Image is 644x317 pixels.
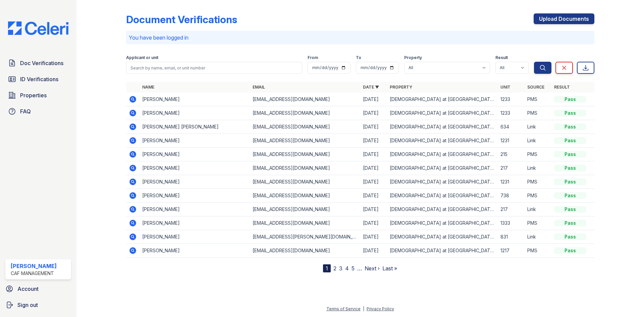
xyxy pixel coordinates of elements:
[345,265,349,272] a: 4
[142,85,154,90] a: Name
[387,175,497,189] td: [DEMOGRAPHIC_DATA] at [GEOGRAPHIC_DATA]
[367,306,394,311] a: Privacy Policy
[525,244,551,258] td: PMS
[126,62,302,74] input: Search by name, email, or unit number
[126,13,237,25] div: Document Verifications
[360,134,387,148] td: [DATE]
[554,192,586,199] div: Pass
[360,216,387,230] td: [DATE]
[534,13,594,24] a: Upload Documents
[387,230,497,244] td: [DEMOGRAPHIC_DATA] at [GEOGRAPHIC_DATA]
[140,106,250,120] td: [PERSON_NAME]
[308,55,318,60] label: From
[129,34,592,42] p: You have been logged in
[360,161,387,175] td: [DATE]
[498,106,525,120] td: 1233
[525,106,551,120] td: PMS
[554,137,586,144] div: Pass
[525,134,551,148] td: Link
[250,203,360,216] td: [EMAIL_ADDRESS][DOMAIN_NAME]
[360,93,387,106] td: [DATE]
[140,216,250,230] td: [PERSON_NAME]
[352,265,355,272] a: 5
[525,216,551,230] td: PMS
[390,85,412,90] a: Property
[363,306,364,311] div: |
[387,93,497,106] td: [DEMOGRAPHIC_DATA] at [GEOGRAPHIC_DATA]
[250,161,360,175] td: [EMAIL_ADDRESS][DOMAIN_NAME]
[250,134,360,148] td: [EMAIL_ADDRESS][DOMAIN_NAME]
[554,85,570,90] a: Result
[140,189,250,203] td: [PERSON_NAME]
[554,247,586,254] div: Pass
[5,105,71,118] a: FAQ
[498,189,525,203] td: 738
[360,203,387,216] td: [DATE]
[140,175,250,189] td: [PERSON_NAME]
[387,148,497,161] td: [DEMOGRAPHIC_DATA] at [GEOGRAPHIC_DATA]
[387,203,497,216] td: [DEMOGRAPHIC_DATA] at [GEOGRAPHIC_DATA]
[387,216,497,230] td: [DEMOGRAPHIC_DATA] at [GEOGRAPHIC_DATA]
[17,285,39,293] span: Account
[360,175,387,189] td: [DATE]
[250,120,360,134] td: [EMAIL_ADDRESS][DOMAIN_NAME]
[387,106,497,120] td: [DEMOGRAPHIC_DATA] at [GEOGRAPHIC_DATA]
[554,96,586,103] div: Pass
[387,120,497,134] td: [DEMOGRAPHIC_DATA] at [GEOGRAPHIC_DATA]
[554,178,586,185] div: Pass
[525,93,551,106] td: PMS
[387,244,497,258] td: [DEMOGRAPHIC_DATA] at [GEOGRAPHIC_DATA]
[498,203,525,216] td: 217
[525,120,551,134] td: Link
[360,189,387,203] td: [DATE]
[554,165,586,171] div: Pass
[250,148,360,161] td: [EMAIL_ADDRESS][DOMAIN_NAME]
[11,262,57,270] div: [PERSON_NAME]
[554,233,586,240] div: Pass
[360,244,387,258] td: [DATE]
[387,189,497,203] td: [DEMOGRAPHIC_DATA] at [GEOGRAPHIC_DATA]
[323,264,331,272] div: 1
[11,270,57,277] div: CAF Management
[326,306,361,311] a: Terms of Service
[140,161,250,175] td: [PERSON_NAME]
[498,175,525,189] td: 1231
[339,265,342,272] a: 3
[3,298,74,312] a: Sign out
[20,107,31,115] span: FAQ
[498,148,525,161] td: 215
[404,55,422,60] label: Property
[360,106,387,120] td: [DATE]
[525,189,551,203] td: PMS
[20,91,47,99] span: Properties
[140,203,250,216] td: [PERSON_NAME]
[357,264,362,272] span: …
[498,230,525,244] td: 831
[360,148,387,161] td: [DATE]
[356,55,361,60] label: To
[250,189,360,203] td: [EMAIL_ADDRESS][DOMAIN_NAME]
[3,282,74,296] a: Account
[140,148,250,161] td: [PERSON_NAME]
[527,85,544,90] a: Source
[140,120,250,134] td: [PERSON_NAME] [PERSON_NAME]
[5,89,71,102] a: Properties
[20,75,58,83] span: ID Verifications
[382,265,397,272] a: Last »
[554,151,586,158] div: Pass
[253,85,265,90] a: Email
[5,56,71,70] a: Doc Verifications
[498,93,525,106] td: 1233
[365,265,380,272] a: Next ›
[3,21,74,35] img: CE_Logo_Blue-a8612792a0a2168367f1c8372b55b34899dd931a85d93a1a3d3e32e68fde9ad4.png
[250,244,360,258] td: [EMAIL_ADDRESS][DOMAIN_NAME]
[20,59,63,67] span: Doc Verifications
[554,206,586,213] div: Pass
[17,301,38,309] span: Sign out
[250,216,360,230] td: [EMAIL_ADDRESS][DOMAIN_NAME]
[126,55,158,60] label: Applicant or unit
[525,161,551,175] td: Link
[387,161,497,175] td: [DEMOGRAPHIC_DATA] at [GEOGRAPHIC_DATA]
[500,85,511,90] a: Unit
